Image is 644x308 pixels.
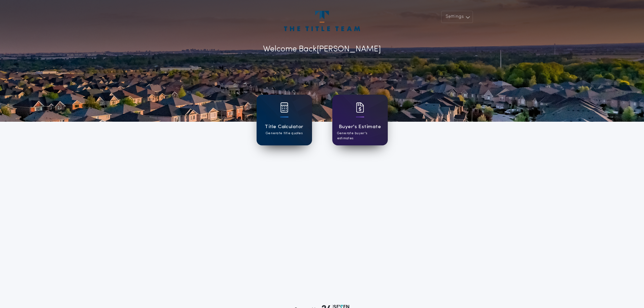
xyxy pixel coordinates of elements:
p: Generate title quotes [266,131,303,136]
button: Settings [441,11,473,23]
h1: Buyer's Estimate [339,123,381,131]
p: Generate buyer's estimates [337,131,383,141]
img: account-logo [284,11,360,31]
a: card iconTitle CalculatorGenerate title quotes [257,95,312,145]
img: card icon [356,102,364,113]
h1: Title Calculator [265,123,303,131]
img: card icon [280,102,288,113]
p: Welcome Back [PERSON_NAME] [263,43,381,55]
a: card iconBuyer's EstimateGenerate buyer's estimates [332,95,388,145]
